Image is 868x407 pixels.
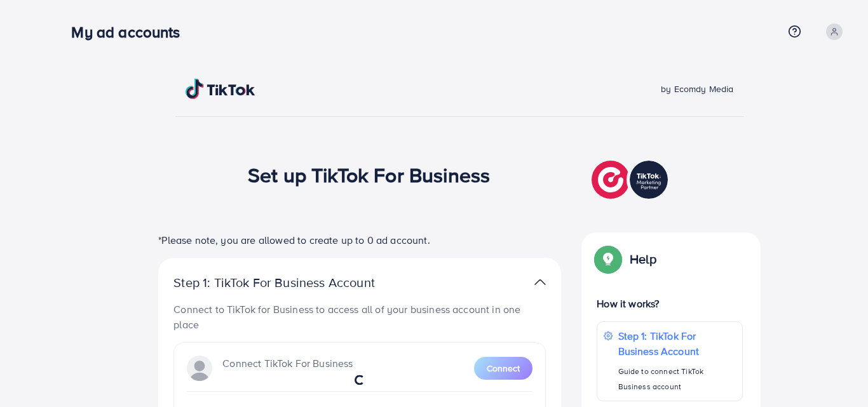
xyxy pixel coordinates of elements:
h1: Set up TikTok For Business [248,163,490,187]
h3: My ad accounts [71,23,190,41]
p: Step 1: TikTok For Business Account [173,275,415,290]
img: TikTok [186,79,255,99]
p: Guide to connect TikTok Business account [618,364,736,394]
img: TikTok partner [534,273,546,291]
p: Help [630,251,656,267]
span: by Ecomdy Media [661,83,733,95]
img: Popup guide [597,248,620,270]
img: TikTok partner [592,157,671,202]
p: How it works? [597,296,743,311]
p: Step 1: TikTok For Business Account [618,328,736,359]
p: *Please note, you are allowed to create up to 0 ad account. [158,232,561,248]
